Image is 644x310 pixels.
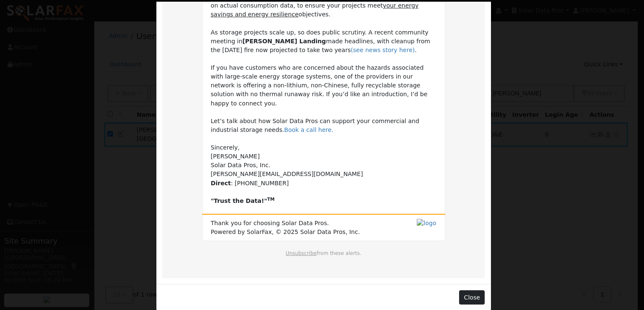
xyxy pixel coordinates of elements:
button: Close [459,290,485,305]
a: (see news story here) [351,47,415,53]
sup: TM [267,197,275,202]
a: Unsubscribe [286,250,317,256]
td: from these alerts. [210,250,437,265]
img: logo [417,219,436,228]
b: "Trust the Data!" [211,197,275,204]
a: Book a call here. [284,126,333,133]
span: Thank you for choosing Solar Data Pros. Powered by SolarFax, © 2025 Solar Data Pros, Inc. [211,219,360,236]
b: [PERSON_NAME] Landing [242,38,326,45]
b: Direct [211,180,231,187]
